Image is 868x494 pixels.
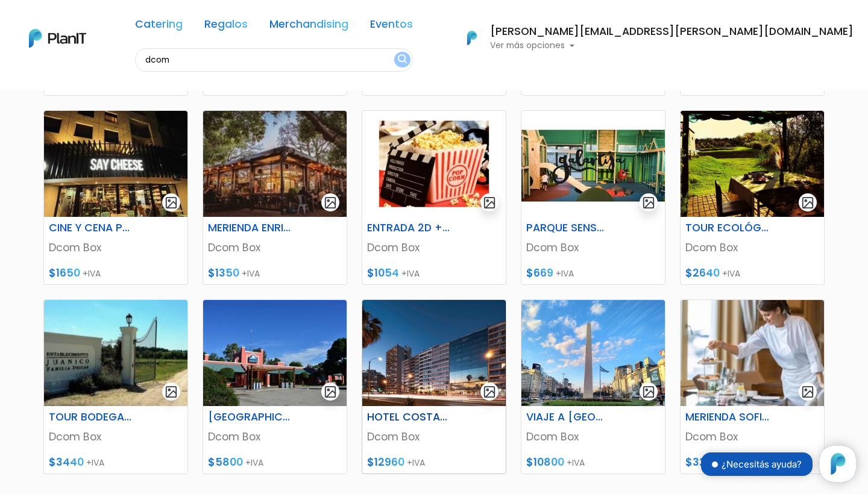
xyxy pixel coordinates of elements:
[367,455,404,469] span: $12960
[521,111,665,217] img: thumb_image__copia___copia_-Photoroom__9_.jpg
[521,110,665,285] a: gallery-light PARQUE SENSORIAL LAGARTIJA Dcom Box $669 +IVA
[407,457,425,469] span: +IVA
[526,266,553,280] span: $669
[556,267,574,280] span: +IVA
[83,267,101,280] span: +IVA
[208,240,342,255] p: Dcom Box
[722,267,740,280] span: +IVA
[401,267,420,280] span: +IVA
[526,455,564,469] span: $10800
[526,429,660,445] p: Dcom Box
[685,77,717,91] span: $1400
[204,19,248,34] a: Regalos
[43,110,188,285] a: gallery-light CINE Y CENA PARA 2 Dcom Box $1650 +IVA
[483,385,497,399] img: gallery-light
[685,240,819,255] p: Dcom Box
[367,429,501,445] p: Dcom Box
[43,299,188,474] a: gallery-light TOUR BODEGA JOANICÓ Dcom Box $3440 +IVA
[519,411,618,424] h6: VIAJE A [GEOGRAPHIC_DATA]
[44,111,187,217] img: thumb_WhatsApp_Image_2024-05-31_at_10.12.15.jpeg
[680,110,825,285] a: gallery-light TOUR ECOLÓGICO - DÍA DE CAMPO EN EL HUMEDAL LA [PERSON_NAME] Dcom Box $2640 +IVA
[324,385,338,399] img: gallery-light
[49,266,80,280] span: $1650
[685,266,720,280] span: $2640
[49,240,183,255] p: Dcom Box
[642,196,656,210] img: gallery-light
[165,196,178,210] img: gallery-light
[526,240,660,255] p: Dcom Box
[521,299,665,474] a: gallery-light VIAJE A [GEOGRAPHIC_DATA] Dcom Box $10800 +IVA
[398,54,407,66] img: search_button-432b6d5273f82d61273b3651a40e1bd1b912527efae98b1b7a1b2c0702e16a8d.svg
[203,300,347,406] img: thumb_Captura_de_pantalla_2023-01-23_110043.jpg
[367,77,398,91] span: $2100
[42,222,140,234] h6: CINE Y CENA PARA 2
[201,222,300,234] h6: MERIENDA ENRIQUETA CAFÉ
[201,411,300,424] h6: [GEOGRAPHIC_DATA]
[203,111,347,217] img: thumb_6349CFF3-484F-4BCD-9940-78224EC48F4B.jpeg
[490,42,854,50] p: Ver más opciones
[483,196,497,210] img: gallery-light
[42,411,140,424] h6: TOUR BODEGA JOANICÓ
[678,411,777,424] h6: MERIENDA SOFITEL X4
[208,455,243,469] span: $5800
[367,266,399,280] span: $1054
[451,22,854,54] button: PlanIt Logo [PERSON_NAME][EMAIL_ADDRESS][PERSON_NAME][DOMAIN_NAME] Ver más opciones
[685,429,819,445] p: Dcom Box
[86,457,104,469] span: +IVA
[639,441,820,489] iframe: trengo-widget-status
[135,48,413,72] input: Buscá regalos, desayunos, y más
[324,196,338,210] img: gallery-light
[362,111,506,217] img: thumb_image__copia___copia_-Photoroom__6_.jpg
[208,77,239,91] span: $1400
[269,19,348,34] a: Merchandising
[459,25,485,51] img: PlanIt Logo
[242,267,260,280] span: +IVA
[208,429,342,445] p: Dcom Box
[208,266,239,280] span: $1350
[681,300,824,406] img: thumb_96EF173F-45EB-46D6-BBFF-C676EBCA768C.jpeg
[370,19,413,34] a: Eventos
[526,77,558,91] span: $1400
[367,240,501,255] p: Dcom Box
[567,457,585,469] span: +IVA
[362,300,506,406] img: thumb_Captura_de_pantalla_2023-01-23_132819.jpg
[801,196,815,210] img: gallery-light
[680,299,825,474] a: gallery-light MERIENDA SOFITEL X4 Dcom Box $3220 +IVA
[521,300,665,406] img: thumb_Captura_de_pantalla_2023-01-23_143217.jpg
[362,110,506,285] a: gallery-light ENTRADA 2D + POP + REFRESCO Dcom Box $1054 +IVA
[29,29,86,48] img: PlanIt Logo
[203,110,347,285] a: gallery-light MERIENDA ENRIQUETA CAFÉ Dcom Box $1350 +IVA
[681,111,824,217] img: thumb_La_Macarena__2_.jpg
[44,300,187,406] img: thumb_ed.jpg
[519,222,618,234] h6: PARQUE SENSORIAL LAGARTIJA
[678,222,777,234] h6: TOUR ECOLÓGICO - DÍA DE CAMPO EN EL HUMEDAL LA [PERSON_NAME]
[360,411,459,424] h6: HOTEL COSTANERO
[135,19,183,34] a: Catering
[245,457,263,469] span: +IVA
[362,299,506,474] a: gallery-light HOTEL COSTANERO Dcom Box $12960 +IVA
[801,385,815,399] img: gallery-light
[642,385,656,399] img: gallery-light
[165,385,178,399] img: gallery-light
[360,222,459,234] h6: ENTRADA 2D + POP + REFRESCO
[49,429,183,445] p: Dcom Box
[49,455,84,469] span: $3440
[820,446,856,482] iframe: trengo-widget-launcher
[203,299,347,474] a: gallery-light [GEOGRAPHIC_DATA] Dcom Box $5800 +IVA
[490,27,854,37] h6: [PERSON_NAME][EMAIL_ADDRESS][PERSON_NAME][DOMAIN_NAME]
[49,77,77,91] span: $1610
